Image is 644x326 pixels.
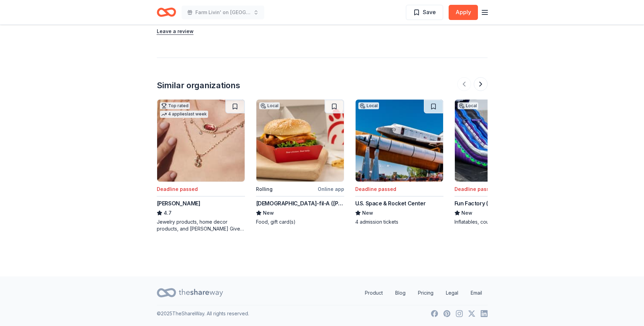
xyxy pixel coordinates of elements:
a: Home [157,4,176,20]
button: Save [406,5,443,20]
div: Fun Factory ([GEOGRAPHIC_DATA]) [454,199,543,207]
a: Image for Fun Factory (Tuscaloosa)LocalDeadline passedFun Factory ([GEOGRAPHIC_DATA])NewInflatabl... [454,99,543,225]
div: Deadline passed [157,185,198,193]
div: Online app [318,185,344,193]
div: 4 admission tickets [355,218,443,225]
button: Farm Livin' on [GEOGRAPHIC_DATA] [182,6,264,19]
div: Top rated [160,102,190,109]
img: Image for Kendra Scott [157,100,245,182]
div: Local [259,102,280,109]
div: Rolling [256,185,273,193]
a: Blog [390,286,411,300]
button: Apply [449,5,478,20]
img: Image for Chick-fil-A (Cullman) [256,100,344,182]
div: Inflatables, coupons [454,218,543,225]
div: U.S. Space & Rocket Center [355,199,426,207]
span: New [263,209,274,217]
div: Jewelry products, home decor products, and [PERSON_NAME] Gives Back event in-store or online (or ... [157,218,245,232]
img: Image for U.S. Space & Rocket Center [356,100,443,182]
a: Pricing [412,286,439,300]
span: New [362,209,373,217]
button: Leave a review [157,27,194,35]
a: Email [465,286,488,300]
div: Local [458,102,478,109]
div: Deadline passed [355,185,396,193]
span: Save [423,8,436,17]
div: Deadline passed [454,185,495,193]
nav: quick links [359,286,488,300]
div: [DEMOGRAPHIC_DATA]-fil-A ([PERSON_NAME]) [256,199,344,207]
span: New [461,209,472,217]
span: 4.7 [164,209,172,217]
p: © 2025 TheShareWay. All rights reserved. [157,309,249,318]
span: Farm Livin' on [GEOGRAPHIC_DATA] [195,8,251,17]
div: [PERSON_NAME] [157,199,201,207]
a: Product [359,286,388,300]
a: Image for Kendra ScottTop rated4 applieslast weekDeadline passed[PERSON_NAME]4.7Jewelry products,... [157,99,245,232]
div: Similar organizations [157,80,240,91]
a: Image for Chick-fil-A (Cullman)LocalRollingOnline app[DEMOGRAPHIC_DATA]-fil-A ([PERSON_NAME])NewF... [256,99,344,225]
div: 4 applies last week [160,111,208,118]
img: Image for Fun Factory (Tuscaloosa) [455,100,542,182]
div: Food, gift card(s) [256,218,344,225]
a: Legal [440,286,464,300]
a: Image for U.S. Space & Rocket CenterLocalDeadline passedU.S. Space & Rocket CenterNew4 admission ... [355,99,443,225]
div: Local [358,102,379,109]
